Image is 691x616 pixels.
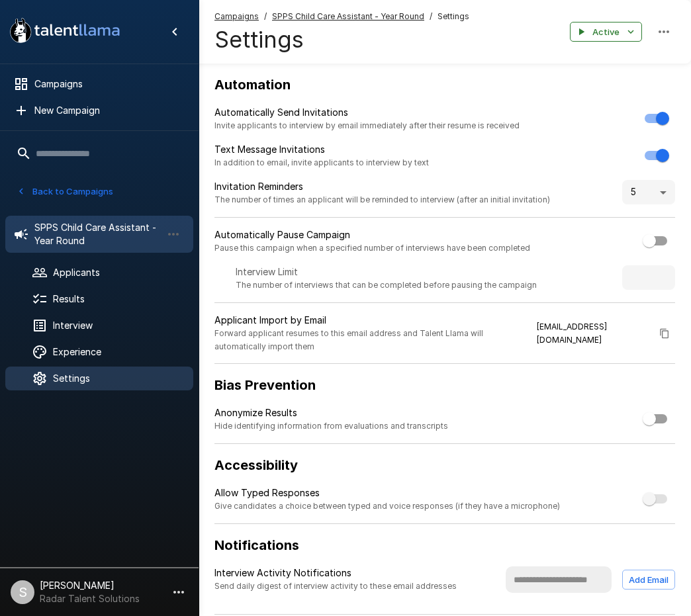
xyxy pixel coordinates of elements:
span: Pause this campaign when a specified number of interviews have been completed [214,242,530,255]
button: Active [570,22,642,42]
span: / [264,10,267,23]
p: Anonymize Results [214,406,448,419]
h4: Settings [214,26,469,54]
p: Applicant Import by Email [214,314,531,327]
p: Allow Typed Responses [214,486,560,500]
span: In addition to email, invite applicants to interview by text [214,156,429,169]
span: The number of times an applicant will be reminded to interview (after an initial invitation) [214,193,550,206]
b: Notifications [214,537,299,553]
span: Send daily digest of interview activity to these email addresses [214,580,457,593]
u: Campaigns [214,11,259,21]
span: Settings [438,10,469,23]
div: 5 [622,180,675,205]
b: Automation [214,77,291,93]
p: Automatically Pause Campaign [214,228,530,242]
p: Automatically Send Invitations [214,106,520,119]
span: Give candidates a choice between typed and voice responses (if they have a microphone) [214,500,560,513]
button: Add Email [622,570,675,590]
p: Text Message Invitations [214,143,429,156]
b: Bias Prevention [214,377,316,393]
b: Accessibility [214,457,298,473]
p: Interview Limit [236,265,537,279]
div: 11 interviews in progress. You can only change this setting when no interviews are in progress. [637,486,675,513]
u: SPPS Child Care Assistant - Year Round [272,11,424,21]
span: / [430,10,432,23]
span: The number of interviews that can be completed before pausing the campaign [236,279,537,292]
p: Invitation Reminders [214,180,550,193]
span: Hide identifying information from evaluations and transcripts [214,419,448,433]
span: Invite applicants to interview by email immediately after their resume is received [214,119,520,132]
p: Interview Activity Notifications [214,566,457,580]
span: [EMAIL_ADDRESS][DOMAIN_NAME] [537,320,649,347]
span: Forward applicant resumes to this email address and Talent Llama will automatically import them [214,327,531,353]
